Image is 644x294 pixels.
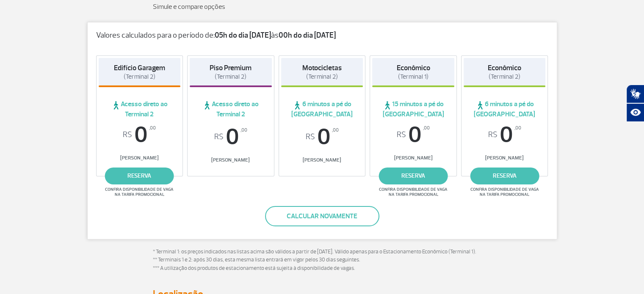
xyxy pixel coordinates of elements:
font: (Terminal 2) [124,73,155,81]
font: reserva [401,172,425,179]
font: [PERSON_NAME] [303,157,341,163]
font: Simule e compare opções [153,3,225,11]
font: 0 [408,121,422,149]
span: [PERSON_NAME] [99,155,181,161]
font: 15 minutos a pé do [GEOGRAPHIC_DATA] [383,100,444,118]
font: R$ [305,132,315,142]
font: Confira disponibilidade de vaga na tarifa promocional [470,187,539,197]
font: às [271,30,279,40]
a: reserva [379,168,448,184]
font: R$ [214,132,224,142]
font: 0 [500,121,513,149]
font: 0 [226,123,239,151]
font: reserva [493,172,517,179]
font: R$ [488,130,498,140]
font: 0 [134,121,148,149]
font: ,00 [423,125,430,131]
button: Abrir tradutor de língua de sinais. [626,85,644,103]
font: R$ [123,130,132,140]
font: 00h do dia [DATE] [279,30,336,40]
font: 6 minutos a pé do [GEOGRAPHIC_DATA] [291,100,353,118]
font: ,00 [240,127,247,133]
span: Confira disponibilidade de vaga na tarifa promocional [104,187,175,197]
font: [PERSON_NAME] [485,155,524,161]
font: reserva [127,172,151,179]
font: (Terminal 2) [215,73,246,81]
font: ,00 [332,127,338,133]
font: [PERSON_NAME] [394,155,433,161]
font: R$ [397,130,406,140]
font: Acesso direto ao Terminal 2 [121,100,168,118]
font: Calcular novamente [287,212,357,220]
font: Piso Premium [210,63,252,72]
font: Motocicletas [302,63,342,72]
font: Edifício Garagem [114,63,165,72]
font: Econômico [397,63,430,72]
font: *** A utilização dos produtos de estacionamento está sujeita à disponibilidade de vagas. [153,265,355,272]
font: Confira disponibilidade de vaga na tarifa promocional [379,187,448,197]
font: ,00 [149,125,156,131]
a: reserva [105,168,174,184]
div: Plugin de acessibilidade do Hand Talk. [626,85,644,122]
font: ** Terminais 1 e 2: após 30 dias, esta mesma lista entrará em vigor pelos 30 dias seguintes. [153,256,360,263]
font: 05h do dia [DATE] [215,30,271,40]
font: 6 minutos a pé do [GEOGRAPHIC_DATA] [474,100,535,118]
font: [PERSON_NAME] [211,157,250,163]
font: Acesso direto ao Terminal 2 [212,100,259,118]
font: (Terminal 1) [398,73,428,81]
font: Valores calculados para o período de: [96,30,215,40]
font: * Terminal 1: os preços indicados nas listas acima são válidos a partir de [DATE]. Válido apenas ... [153,248,476,255]
button: Abrir recursos assistivos. [626,103,644,122]
font: 0 [317,123,330,151]
font: (Terminal 2) [489,73,520,81]
button: Calcular novamente [265,206,379,226]
font: ,00 [514,125,521,131]
a: reserva [470,168,539,184]
font: Econômico [488,63,521,72]
font: (Terminal 2) [306,73,338,81]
